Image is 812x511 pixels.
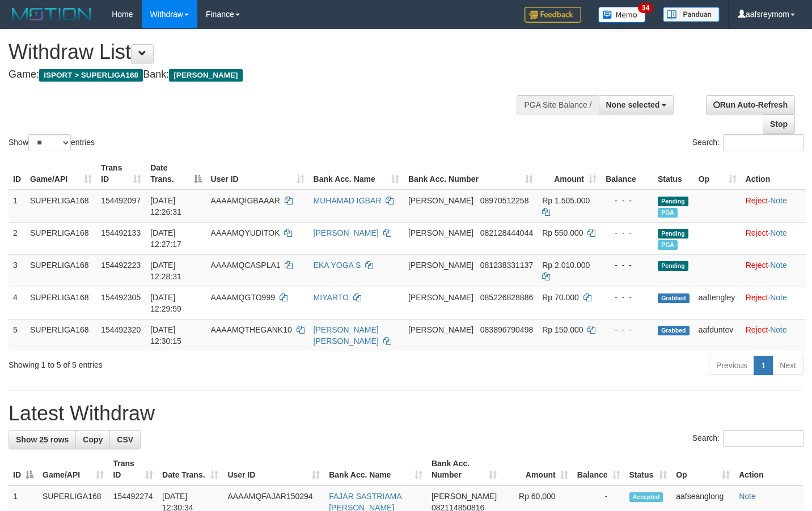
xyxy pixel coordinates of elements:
th: Bank Acc. Name: activate to sort column ascending [324,453,427,486]
input: Search: [723,134,803,151]
span: Copy 081238331137 to clipboard [480,261,533,270]
th: Balance: activate to sort column ascending [573,453,625,486]
span: [DATE] 12:30:15 [150,325,181,346]
td: 3 [9,254,26,287]
span: [PERSON_NAME] [169,69,242,82]
th: Action [741,157,806,190]
th: ID: activate to sort column descending [9,453,38,486]
span: AAAAMQTHEGANK10 [211,325,292,334]
span: 154492320 [101,325,141,334]
span: 154492133 [101,228,141,237]
img: Feedback.jpg [525,7,581,23]
label: Show entries [9,134,95,151]
a: [PERSON_NAME] [314,228,379,237]
span: Rp 2.010.000 [542,261,590,270]
span: Accepted [629,492,663,502]
th: Action [734,453,803,486]
span: AAAAMQYUDITOK [211,228,280,237]
td: SUPERLIGA168 [26,190,96,223]
span: Copy 08970512258 to clipboard [480,196,529,205]
th: Game/API: activate to sort column ascending [26,157,96,190]
span: AAAAMQGTO999 [211,293,275,302]
th: Game/API: activate to sort column ascending [38,453,108,486]
span: Copy 083896790498 to clipboard [480,325,533,334]
h4: Game: Bank: [9,69,530,80]
span: Rp 550.000 [542,228,583,237]
span: Rp 150.000 [542,325,583,334]
a: Reject [746,261,768,270]
td: 2 [9,222,26,254]
h1: Withdraw List [9,41,530,63]
td: · [741,190,806,223]
a: Note [770,261,787,270]
select: Showentries [28,134,71,151]
td: SUPERLIGA168 [26,287,96,319]
a: Note [770,196,787,205]
td: SUPERLIGA168 [26,222,96,254]
td: SUPERLIGA168 [26,319,96,351]
span: [PERSON_NAME] [408,228,473,237]
span: Pending [658,261,688,271]
span: Copy [83,435,103,444]
a: Note [739,492,756,501]
span: [PERSON_NAME] [408,196,473,205]
a: Note [770,293,787,302]
span: [DATE] 12:28:31 [150,261,181,281]
a: Reject [746,293,768,302]
div: PGA Site Balance / [517,95,598,114]
th: Bank Acc. Number: activate to sort column ascending [404,157,538,190]
th: Trans ID: activate to sort column ascending [108,453,158,486]
img: MOTION_logo.png [9,6,95,23]
th: User ID: activate to sort column ascending [206,157,309,190]
span: [PERSON_NAME] [408,293,473,302]
a: MIYARTO [314,293,349,302]
th: Amount: activate to sort column ascending [501,453,573,486]
td: · [741,287,806,319]
th: Op: activate to sort column ascending [671,453,734,486]
span: [DATE] 12:27:17 [150,228,181,249]
a: EKA YOGA S [314,261,361,270]
span: None selected [606,100,660,109]
th: ID [9,157,26,190]
span: Copy 085226828886 to clipboard [480,293,533,302]
td: aaftengley [694,287,741,319]
a: [PERSON_NAME] [PERSON_NAME] [314,325,379,346]
a: Note [770,325,787,334]
span: AAAAMQIGBAAAR [211,196,280,205]
th: Balance [601,157,653,190]
a: CSV [109,430,141,449]
th: Amount: activate to sort column ascending [538,157,601,190]
a: Show 25 rows [9,430,76,449]
th: User ID: activate to sort column ascending [223,453,324,486]
th: Bank Acc. Name: activate to sort column ascending [309,157,404,190]
span: [PERSON_NAME] [432,492,497,501]
a: Stop [763,114,795,134]
a: Note [770,228,787,237]
a: MUHAMAD IGBAR [314,196,382,205]
span: Rp 70.000 [542,293,579,302]
span: Pending [658,197,688,206]
span: CSV [117,435,133,444]
th: Op: activate to sort column ascending [694,157,741,190]
div: - - - [606,195,649,206]
td: aafduntev [694,319,741,351]
span: Grabbed [658,326,690,335]
td: · [741,222,806,254]
span: ISPORT > SUPERLIGA168 [39,69,143,82]
a: Previous [709,356,754,375]
th: Bank Acc. Number: activate to sort column ascending [427,453,501,486]
span: Show 25 rows [16,435,69,444]
span: Pending [658,229,688,239]
span: 154492223 [101,261,141,270]
div: - - - [606,292,649,303]
label: Search: [692,430,803,447]
th: Date Trans.: activate to sort column ascending [158,453,223,486]
span: [PERSON_NAME] [408,261,473,270]
span: 34 [638,3,653,13]
span: Marked by aafounsreynich [658,240,678,250]
span: [PERSON_NAME] [408,325,473,334]
div: Showing 1 to 5 of 5 entries [9,355,330,371]
h1: Latest Withdraw [9,402,803,425]
span: [DATE] 12:29:59 [150,293,181,313]
a: Copy [75,430,110,449]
